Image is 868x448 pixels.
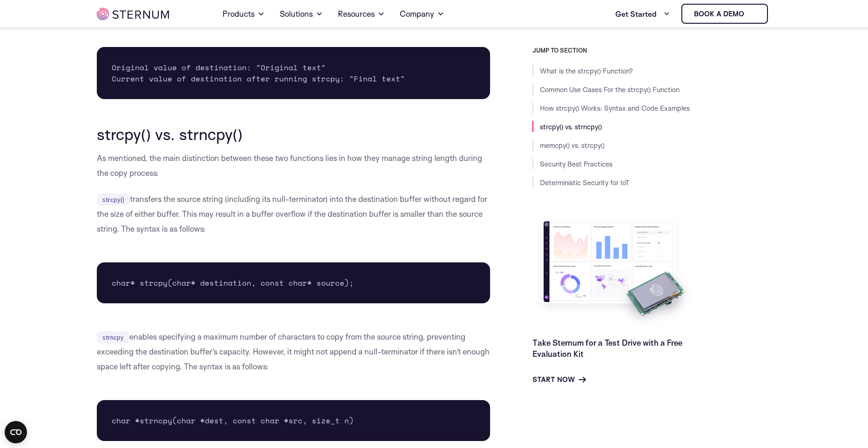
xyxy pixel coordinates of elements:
[540,160,612,168] a: Security Best Practices
[97,194,130,206] code: strcpy()
[540,122,602,131] a: strcpy() vs. strncpy()
[97,47,491,99] pre: Original value of destination: "Original text" Current value of destination after running strcpy:...
[97,192,491,236] p: transfers the source string (including its null-terminator) into the destination buffer without r...
[748,10,755,18] img: sternum iot
[540,67,633,75] a: What is the strcpy() Function?
[540,104,690,113] a: How strcpy() Works: Syntax and Code Examples
[222,1,265,27] a: Products
[338,1,385,27] a: Resources
[540,85,680,94] a: Common Use Cases For the strcpy() Function
[5,421,27,443] button: Open CMP widget
[97,8,169,20] img: sternum iot
[97,331,129,343] code: strncpy
[97,125,491,143] h2: strcpy() vs. strncpy()
[532,374,586,385] a: Start Now
[532,338,682,359] a: Take Sternum for a Test Drive with a Free Evaluation Kit
[681,4,768,24] a: Book a demo
[532,47,772,54] h3: JUMP TO SECTION
[540,141,605,150] a: memcpy() vs. strcpy()
[540,178,629,187] a: Deterministic Security for IoT
[400,1,444,27] a: Company
[97,262,491,303] pre: char* strcpy(char* destination, const char* source);
[97,151,491,181] p: As mentioned, the main distinction between these two functions lies in how they manage string len...
[615,5,670,23] a: Get Started
[280,1,323,27] a: Solutions
[532,214,695,330] img: Take Sternum for a Test Drive with a Free Evaluation Kit
[97,329,491,374] p: enables specifying a maximum number of characters to copy from the source string, preventing exce...
[97,400,491,441] pre: char *strncpy(char *dest, const char *src, size_t n)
